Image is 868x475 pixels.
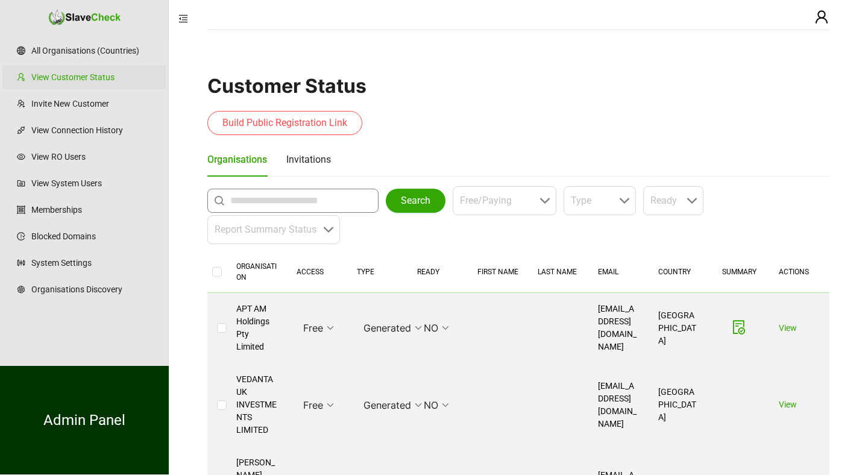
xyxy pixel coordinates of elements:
[31,39,156,63] a: All Organisations (Countries)
[227,363,287,447] td: VEDANTA UK INVESTMENTS LIMITED
[31,92,156,116] a: Invite New Customer
[649,363,709,447] td: [GEOGRAPHIC_DATA]
[769,251,829,293] th: ACTIONS
[31,65,156,89] a: View Customer Status
[779,323,797,333] a: View
[407,251,468,293] th: READY
[303,396,334,414] span: Free
[31,277,156,301] a: Organisations Discovery
[468,251,528,293] th: FIRST NAME
[207,74,829,98] h1: Customer Status
[363,396,422,414] span: Generated
[401,193,430,208] span: Search
[31,145,156,169] a: View RO Users
[588,293,649,363] td: [EMAIL_ADDRESS][DOMAIN_NAME]
[227,293,287,363] td: APT AM Holdings Pty Limited
[227,251,287,293] th: ORGANISATION
[588,363,649,447] td: [EMAIL_ADDRESS][DOMAIN_NAME]
[424,396,449,414] span: NO
[222,116,347,130] span: Build Public Registration Link
[31,198,156,222] a: Memberships
[31,224,156,248] a: Blocked Domains
[31,171,156,195] a: View System Users
[347,251,407,293] th: TYPE
[286,152,331,167] div: Invitations
[528,251,588,293] th: LAST NAME
[649,293,709,363] td: [GEOGRAPHIC_DATA]
[779,400,797,409] a: View
[386,189,445,213] button: Search
[649,251,709,293] th: COUNTRY
[732,320,746,335] span: file-done
[588,251,649,293] th: EMAIL
[207,152,267,167] div: Organisations
[178,14,188,24] span: menu-fold
[363,319,422,337] span: Generated
[424,319,449,337] span: NO
[207,111,362,135] button: Build Public Registration Link
[31,118,156,142] a: View Connection History
[814,10,829,24] span: user
[31,251,156,275] a: System Settings
[287,251,347,293] th: ACCESS
[303,319,334,337] span: Free
[709,251,769,293] th: SUMMARY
